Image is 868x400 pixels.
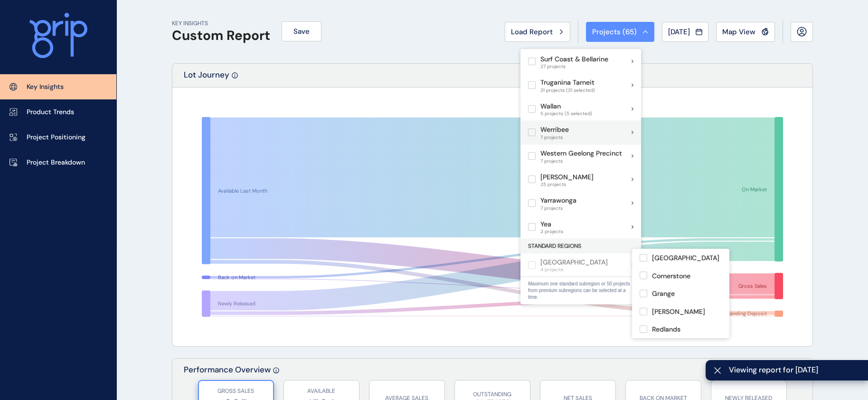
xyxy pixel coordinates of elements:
[528,242,581,250] span: STANDARD REGIONS
[729,365,860,375] span: Viewing report for [DATE]
[27,107,74,117] p: Product Trends
[540,64,608,69] span: 27 projects
[293,27,310,36] span: Save
[204,387,268,395] p: GROSS SALES
[586,22,654,42] button: Projects (65)
[662,22,708,42] button: [DATE]
[505,22,570,42] button: Load Report
[540,173,594,182] p: [PERSON_NAME]
[722,27,755,37] span: Map View
[540,102,592,111] p: Wallan
[289,387,354,395] p: AVAILABLE
[652,272,690,281] p: Cornerstone
[652,307,705,317] p: [PERSON_NAME]
[652,325,680,334] p: Redlands
[172,20,270,28] p: KEY INSIGHTS
[528,281,633,301] p: Maximum one standard subregion or 50 projects from premium subregions can be selected at a time.
[27,158,85,167] p: Project Breakdown
[540,229,563,234] span: 2 projects
[27,133,85,142] p: Project Positioning
[540,205,576,211] span: 7 projects
[652,254,719,263] p: [GEOGRAPHIC_DATA]
[592,27,637,37] span: Projects ( 65 )
[184,69,229,87] p: Lot Journey
[27,82,64,92] p: Key Insights
[540,125,569,135] p: Werribee
[540,267,608,273] span: 4 projects
[668,27,690,37] span: [DATE]
[540,88,595,93] span: 31 projects (31 selected)
[540,55,608,64] p: Surf Coast & Bellarine
[716,22,775,42] button: Map View
[540,135,569,140] span: 7 projects
[652,289,675,299] p: Grange
[540,258,608,267] p: [GEOGRAPHIC_DATA]
[540,111,592,117] span: 5 projects (5 selected)
[540,149,622,158] p: Western Geelong Precinct
[540,78,595,88] p: Truganina Tarneit
[172,28,270,44] h1: Custom Report
[511,27,553,37] span: Load Report
[540,196,576,205] p: Yarrawonga
[282,21,321,41] button: Save
[540,158,622,164] span: 7 projects
[540,220,563,229] p: Yea
[540,182,594,187] span: 25 projects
